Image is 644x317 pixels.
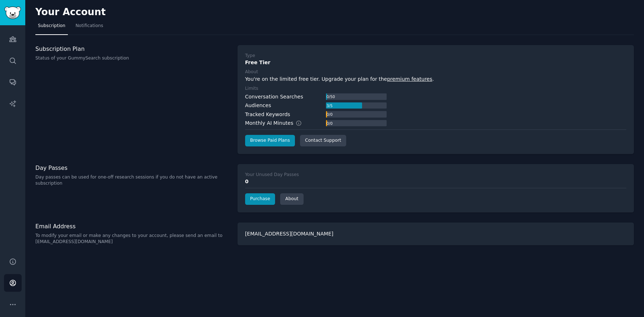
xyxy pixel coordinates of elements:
[245,119,310,127] div: Monthly AI Minutes
[73,20,106,35] a: Notifications
[35,20,68,35] a: Subscription
[38,23,65,29] span: Subscription
[245,53,255,59] div: Type
[4,6,21,19] img: GummySearch logo
[300,135,346,146] a: Contact Support
[245,93,303,101] div: Conversation Searches
[75,23,103,29] span: Notifications
[245,172,299,178] div: Your Unused Day Passes
[35,164,230,172] h3: Day Passes
[326,102,333,109] div: 3 / 5
[245,75,626,83] div: You're on the limited free tier. Upgrade your plan for the .
[245,135,295,146] a: Browse Paid Plans
[245,193,275,205] a: Purchase
[35,6,106,18] h2: Your Account
[326,120,333,127] div: 0 / 0
[245,178,626,185] div: 0
[280,193,303,205] a: About
[245,85,258,92] div: Limits
[35,55,230,62] p: Status of your GummySearch subscription
[245,102,271,109] div: Audiences
[245,111,290,118] div: Tracked Keywords
[35,45,230,53] h3: Subscription Plan
[35,233,230,245] p: To modify your email or make any changes to your account, please send an email to [EMAIL_ADDRESS]...
[245,59,626,66] div: Free Tier
[326,93,336,100] div: 0 / 50
[387,76,432,82] a: premium features
[35,223,230,230] h3: Email Address
[326,111,333,118] div: 0 / 0
[245,69,258,75] div: About
[238,223,634,245] div: [EMAIL_ADDRESS][DOMAIN_NAME]
[35,174,230,187] p: Day passes can be used for one-off research sessions if you do not have an active subscription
